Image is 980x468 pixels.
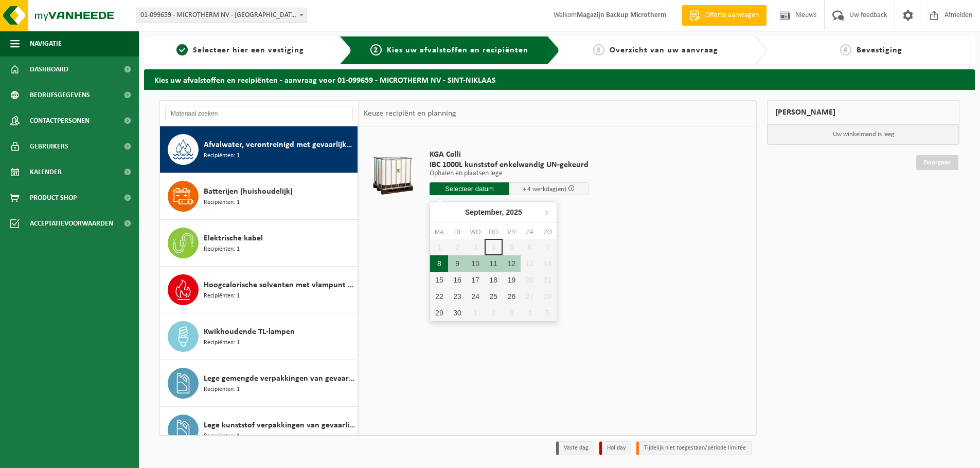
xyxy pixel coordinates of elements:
span: Kalender [30,159,62,185]
a: 1Selecteer hier een vestiging [149,44,331,57]
div: 8 [430,255,448,272]
span: Recipiënten: 1 [204,432,240,441]
span: Recipiënten: 1 [204,385,240,395]
div: ma [430,227,448,237]
div: 10 [467,255,485,272]
span: 01-099659 - MICROTHERM NV - SINT-NIKLAAS [136,8,307,23]
li: Tijdelijk niet toegestaan/période limitée [636,441,752,455]
div: 9 [448,255,466,272]
div: [PERSON_NAME] [767,100,959,125]
div: 30 [448,305,466,321]
i: 2025 [506,209,522,216]
span: Offerte aanvragen [703,10,761,21]
div: 24 [467,288,485,305]
li: Holiday [599,441,631,455]
div: 25 [485,288,503,305]
div: Keuze recipiënt en planning [359,101,461,126]
div: 15 [430,272,448,288]
span: IBC 1000L kunststof enkelwandig UN-gekeurd [430,160,589,170]
p: Ophalen en plaatsen lege [430,170,589,177]
span: Recipiënten: 1 [204,338,240,348]
button: Kwikhoudende TL-lampen Recipiënten: 1 [160,313,358,360]
div: 12 [503,255,521,272]
span: Gebruikers [30,134,68,159]
span: 01-099659 - MICROTHERM NV - SINT-NIKLAAS [136,8,307,23]
div: wo [467,227,485,237]
div: 22 [430,288,448,305]
a: Offerte aanvragen [682,5,767,26]
span: Overzicht van uw aanvraag [610,46,718,54]
div: 1 [467,305,485,321]
input: Materiaal zoeken [165,106,353,121]
div: 2 [485,305,503,321]
div: 16 [448,272,466,288]
span: Recipiënten: 1 [204,151,240,161]
span: Bevestiging [857,46,902,54]
span: Kies uw afvalstoffen en recipiënten [387,46,528,54]
span: Elektrische kabel [204,232,263,245]
div: vr [503,227,521,237]
button: Lege gemengde verpakkingen van gevaarlijke stoffen Recipiënten: 1 [160,360,358,407]
span: Batterijen (huishoudelijk) [204,185,293,198]
h2: Kies uw afvalstoffen en recipiënten - aanvraag voor 01-099659 - MICROTHERM NV - SINT-NIKLAAS [144,69,975,89]
button: Afvalwater, verontreinigd met gevaarlijke producten Recipiënten: 1 [160,126,358,173]
p: Uw winkelmand is leeg [768,125,959,144]
span: Recipiënten: 1 [204,291,240,301]
div: zo [539,227,557,237]
strong: Magazijn Backup Microtherm [577,11,666,19]
span: Bedrijfsgegevens [30,82,90,108]
div: do [485,227,503,237]
div: 3 [503,305,521,321]
div: 18 [485,272,503,288]
span: Dashboard [30,57,68,82]
span: Afvalwater, verontreinigd met gevaarlijke producten [204,139,355,151]
button: Batterijen (huishoudelijk) Recipiënten: 1 [160,173,358,220]
span: 3 [593,44,604,55]
a: Doorgaan [916,155,958,170]
span: 1 [176,44,188,55]
span: KGA Colli [430,149,589,160]
div: di [448,227,466,237]
span: Recipiënten: 1 [204,198,240,208]
button: Elektrische kabel Recipiënten: 1 [160,220,358,267]
span: Kwikhoudende TL-lampen [204,326,295,338]
span: Selecteer hier een vestiging [193,46,304,54]
span: 4 [840,44,851,55]
div: 17 [467,272,485,288]
button: Hoogcalorische solventen met vlampunt < -10°C Recipiënten: 1 [160,267,358,313]
span: 2 [370,44,382,55]
span: + 4 werkdag(en) [523,186,566,193]
span: Contactpersonen [30,108,90,134]
span: Hoogcalorische solventen met vlampunt < -10°C [204,279,355,291]
span: Lege kunststof verpakkingen van gevaarlijke stoffen [204,419,355,432]
div: 29 [430,305,448,321]
span: Acceptatievoorwaarden [30,211,113,236]
div: 11 [485,255,503,272]
span: Recipiënten: 1 [204,245,240,254]
span: Lege gemengde verpakkingen van gevaarlijke stoffen [204,372,355,385]
div: 26 [503,288,521,305]
input: Selecteer datum [430,182,509,195]
span: Navigatie [30,31,62,57]
div: 23 [448,288,466,305]
div: za [521,227,539,237]
span: Product Shop [30,185,77,211]
button: Lege kunststof verpakkingen van gevaarlijke stoffen Recipiënten: 1 [160,407,358,454]
li: Vaste dag [556,441,594,455]
div: 19 [503,272,521,288]
div: September, [461,204,526,220]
